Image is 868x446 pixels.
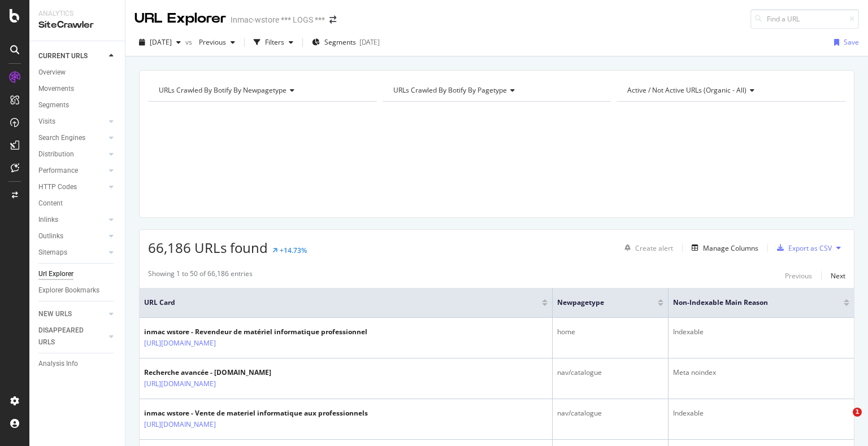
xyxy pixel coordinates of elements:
h4: Active / Not Active URLs [625,81,835,99]
div: SiteCrawler [38,19,116,32]
button: Create alert [620,239,673,257]
a: [URL][DOMAIN_NAME] [144,419,216,430]
div: Meta noindex [673,368,849,378]
a: Overview [38,67,117,78]
button: Segments[DATE] [307,33,384,51]
span: Active / Not Active URLs (organic - all) [627,85,747,95]
div: Next [831,271,845,281]
div: Analytics [38,9,116,19]
div: Inlinks [38,214,58,226]
div: Performance [38,165,78,177]
div: CURRENT URLS [38,50,88,62]
span: Previous [194,37,226,47]
a: NEW URLS [38,308,106,320]
span: 66,186 URLs found [148,238,268,257]
a: Outlinks [38,230,106,242]
div: Sitemaps [38,247,67,259]
div: Save [844,37,859,47]
div: Showing 1 to 50 of 66,186 entries [148,269,253,282]
a: Inlinks [38,214,106,226]
div: Analysis Info [38,358,78,370]
div: Content [38,198,63,209]
div: URL Explorer [134,9,226,28]
div: arrow-right-arrow-left [329,16,336,24]
button: Save [830,33,859,51]
a: Url Explorer [38,268,117,280]
div: nav/catalogue [557,368,663,378]
div: Visits [38,116,55,128]
div: inmac wstore - Vente de materiel informatique aux professionnels [144,408,368,418]
a: Segments [38,99,117,111]
button: Next [831,269,845,282]
div: NEW URLS [38,308,72,320]
iframe: Intercom live chat [830,408,857,435]
div: DISAPPEARED URLS [38,325,96,348]
span: URLs Crawled By Botify By newpagetype [159,85,287,95]
h4: URLs Crawled By Botify By pagetype [391,81,601,99]
div: nav/catalogue [557,408,663,418]
span: newpagetype [557,298,641,308]
span: 1 [853,408,862,417]
div: Segments [38,99,69,111]
button: Export as CSV [772,239,832,257]
h4: URLs Crawled By Botify By newpagetype [157,81,367,99]
a: Content [38,198,117,209]
a: Distribution [38,148,106,160]
a: Performance [38,165,106,177]
a: [URL][DOMAIN_NAME] [144,378,216,390]
div: Recherche avancée - [DOMAIN_NAME] [144,368,271,378]
div: Movements [38,83,74,95]
div: Manage Columns [703,243,758,253]
a: Sitemaps [38,247,106,259]
a: Search Engines [38,132,106,144]
div: Url Explorer [38,268,73,280]
span: Segments [324,37,356,47]
span: 2025 Aug. 1st [150,37,172,47]
div: Explorer Bookmarks [38,285,99,296]
input: Find a URL [750,9,859,29]
div: [DATE] [359,37,380,47]
button: Previous [194,33,240,51]
button: Previous [785,269,812,282]
a: Analysis Info [38,358,117,370]
div: Distribution [38,148,74,160]
div: Export as CSV [788,243,832,253]
div: HTTP Codes [38,181,77,193]
a: Movements [38,83,117,95]
div: Outlinks [38,230,63,242]
span: URL Card [144,298,539,308]
div: +14.73% [280,246,307,255]
span: Non-Indexable Main Reason [673,298,827,308]
div: Overview [38,67,66,78]
button: [DATE] [134,33,185,51]
div: Indexable [673,408,849,418]
a: DISAPPEARED URLS [38,325,106,348]
a: HTTP Codes [38,181,106,193]
button: Filters [249,33,298,51]
div: Create alert [635,243,673,253]
button: Manage Columns [687,241,758,255]
span: vs [185,37,194,47]
a: Visits [38,116,106,128]
div: Filters [265,37,284,47]
div: Indexable [673,327,849,337]
a: CURRENT URLS [38,50,106,62]
a: Explorer Bookmarks [38,285,117,296]
div: Search Engines [38,132,85,144]
div: Previous [785,271,812,281]
span: URLs Crawled By Botify By pagetype [393,85,507,95]
div: home [557,327,663,337]
a: [URL][DOMAIN_NAME] [144,338,216,349]
div: inmac wstore - Revendeur de matériel informatique professionnel [144,327,367,337]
